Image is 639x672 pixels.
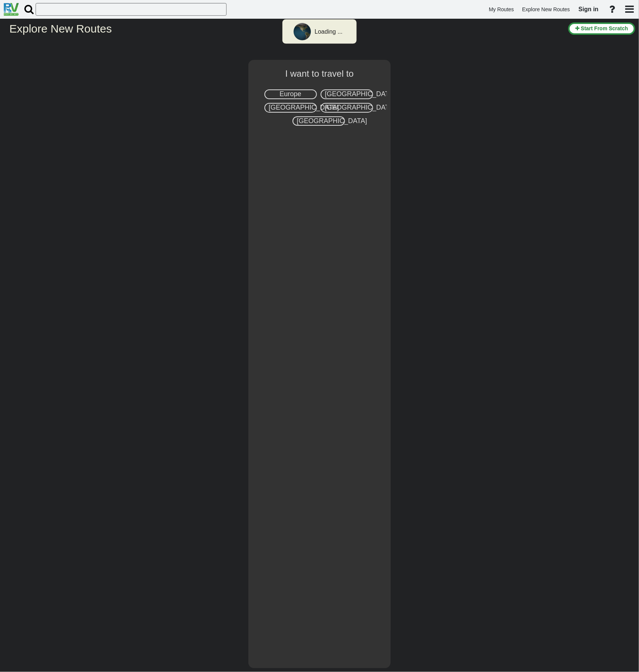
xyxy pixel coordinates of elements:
[297,117,367,125] span: [GEOGRAPHIC_DATA]
[4,3,19,16] img: RvPlanetLogo.png
[575,1,602,17] a: Sign in
[279,90,301,98] span: Europe
[522,6,570,12] span: Explore New Routes
[264,89,317,99] div: Europe
[579,6,599,12] span: Sign in
[264,103,317,113] div: [GEOGRAPHIC_DATA]
[9,22,563,35] h2: Explore New Routes
[325,90,395,98] span: [GEOGRAPHIC_DATA]
[581,25,628,31] span: Start From Scratch
[568,22,635,35] button: Start From Scratch
[285,68,354,79] span: I want to travel to
[489,6,514,12] span: My Routes
[519,2,573,17] a: Explore New Routes
[315,28,343,36] div: Loading ...
[321,103,373,113] div: [GEOGRAPHIC_DATA]
[293,116,345,126] div: [GEOGRAPHIC_DATA]
[485,2,517,17] a: My Routes
[321,89,373,99] div: [GEOGRAPHIC_DATA]
[269,104,339,111] span: [GEOGRAPHIC_DATA]
[325,104,395,111] span: [GEOGRAPHIC_DATA]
